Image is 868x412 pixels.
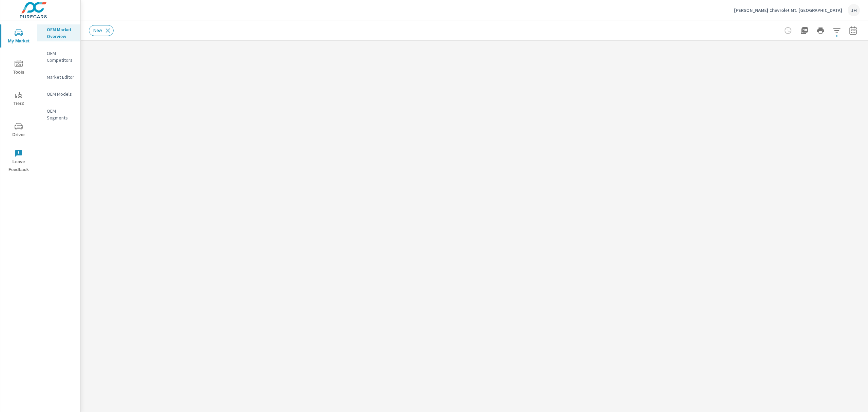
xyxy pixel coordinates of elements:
span: New [89,28,106,33]
p: [PERSON_NAME] Chevrolet Mt. [GEOGRAPHIC_DATA] [734,7,842,13]
div: JH [848,4,860,16]
div: OEM Market Overview [37,24,80,41]
span: Tier2 [2,91,35,108]
p: Market Editor [47,74,75,80]
span: My Market [2,29,35,45]
button: "Export Report to PDF" [797,24,811,37]
span: Driver [2,122,35,139]
span: Leave Feedback [2,149,35,174]
div: New [89,25,114,36]
p: OEM Competitors [47,50,75,63]
div: OEM Competitors [37,48,80,65]
p: OEM Market Overview [47,26,75,40]
div: nav menu [0,20,37,176]
div: OEM Models [37,89,80,99]
p: OEM Models [47,91,75,97]
span: Tools [2,60,35,76]
div: Market Editor [37,72,80,82]
p: OEM Segments [47,108,75,121]
button: Select Date Range [846,24,860,37]
button: Apply Filters [830,24,844,37]
button: Print Report [814,24,827,37]
div: OEM Segments [37,106,80,123]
